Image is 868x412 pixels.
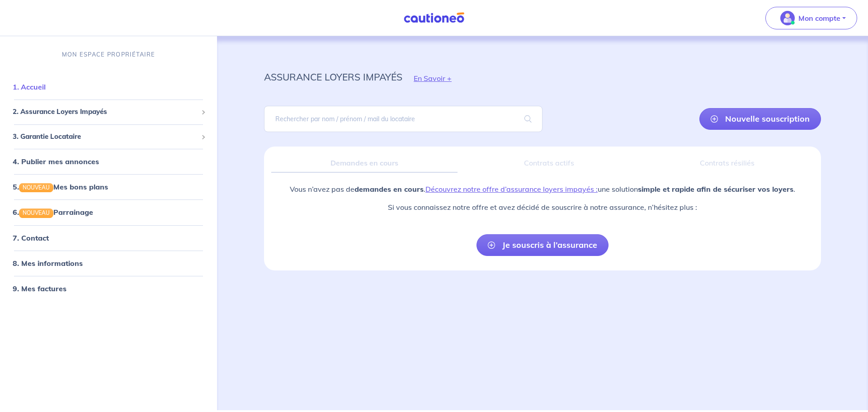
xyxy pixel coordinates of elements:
img: Cautioneo [400,12,468,24]
span: search [514,106,542,132]
img: illu_account_valid_menu.svg [780,11,795,25]
a: Découvrez notre offre d’assurance loyers impayés : [425,185,598,194]
a: Nouvelle souscription [699,108,821,130]
span: 2. Assurance Loyers Impayés [13,107,198,117]
div: 8. Mes informations [4,254,213,272]
button: En Savoir + [402,65,463,91]
strong: simple et rapide afin de sécuriser vos loyers [638,185,793,194]
a: 7. Contact [13,233,49,242]
p: Vous n’avez pas de . une solution . [290,184,795,194]
a: 4. Publier mes annonces [13,157,99,166]
p: assurance loyers impayés [264,69,402,85]
a: 5.NOUVEAUMes bons plans [13,182,108,191]
strong: demandes en cours [354,185,424,194]
p: Si vous connaissez notre offre et avez décidé de souscrire à notre assurance, n’hésitez plus : [290,202,795,213]
a: 8. Mes informations [13,259,83,268]
div: 7. Contact [4,229,213,247]
div: 9. Mes factures [4,279,213,298]
p: MON ESPACE PROPRIÉTAIRE [62,50,155,59]
div: 6.NOUVEAUParrainage [4,203,213,221]
div: 1. Accueil [4,78,213,96]
button: illu_account_valid_menu.svgMon compte [765,7,857,29]
a: Je souscris à l’assurance [476,234,609,256]
input: Rechercher par nom / prénom / mail du locataire [264,106,542,132]
div: 3. Garantie Locataire [4,128,213,146]
a: 6.NOUVEAUParrainage [13,208,93,217]
a: 1. Accueil [13,82,46,91]
div: 2. Assurance Loyers Impayés [4,103,213,121]
p: Mon compte [798,13,840,24]
div: 4. Publier mes annonces [4,152,213,170]
span: 3. Garantie Locataire [13,132,198,142]
div: 5.NOUVEAUMes bons plans [4,178,213,196]
a: 9. Mes factures [13,284,66,293]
